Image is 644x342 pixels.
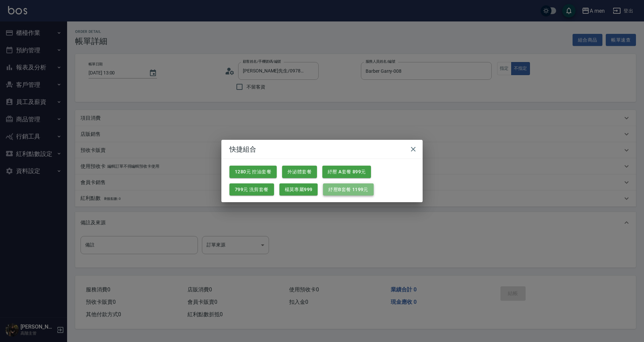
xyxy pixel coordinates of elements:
button: 楊莫專屬999 [279,183,318,196]
h2: 快捷組合 [221,140,423,159]
button: 799元 洗剪套餐 [229,183,274,196]
button: 1280元 控油套餐 [229,166,277,178]
button: 外泌體套餐 [282,166,317,178]
button: 紓壓 A套餐 899元 [322,166,371,178]
button: 紓壓B套餐 1199元 [323,183,373,196]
